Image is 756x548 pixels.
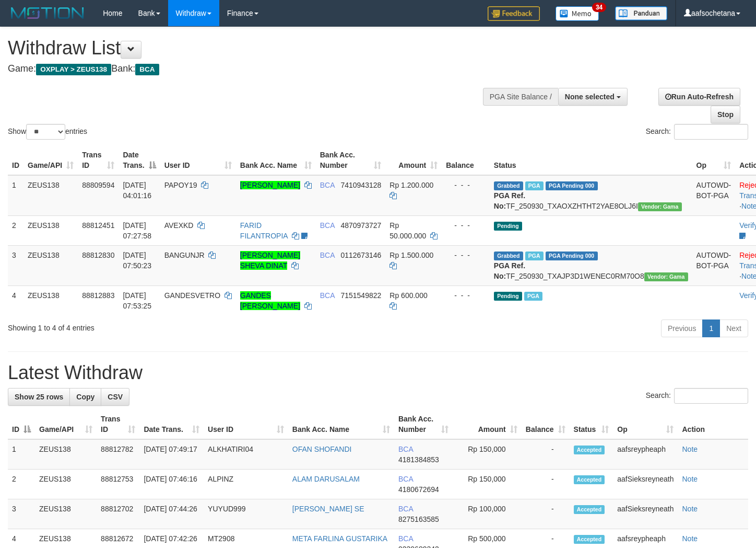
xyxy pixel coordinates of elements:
[8,64,493,74] h4: Game: Bank:
[453,439,521,470] td: Rp 150,000
[23,175,78,216] td: ZEUS138
[139,499,204,529] td: [DATE] 07:44:26
[389,291,427,300] span: Rp 600.000
[76,393,95,401] span: Copy
[389,251,433,259] span: Rp 1.500.000
[453,470,521,499] td: Rp 150,000
[8,470,35,499] td: 2
[8,5,87,21] img: MOTION_logo.png
[8,286,23,315] td: 4
[692,245,736,286] td: AUTOWD-BOT-PGA
[644,272,688,281] span: Vendor URL: https://trx31.1velocity.biz
[522,470,570,499] td: -
[316,145,386,175] th: Bank Acc. Number: activate to sort column ascending
[488,6,540,21] img: Feedback.jpg
[23,245,78,286] td: ZEUS138
[97,409,139,439] th: Trans ID: activate to sort column ascending
[394,409,453,439] th: Bank Acc. Number: activate to sort column ascending
[646,388,748,404] label: Search:
[385,145,442,175] th: Amount: activate to sort column ascending
[661,319,703,337] a: Previous
[398,515,439,523] span: Copy 8275163585 to clipboard
[398,475,413,483] span: BCA
[398,505,413,513] span: BCA
[574,505,605,514] span: Accepted
[522,499,570,529] td: -
[240,181,300,189] a: [PERSON_NAME]
[164,251,205,259] span: BANGUNJR
[446,180,486,190] div: - - -
[26,124,65,140] select: Showentries
[613,499,678,529] td: aafSieksreyneath
[8,388,70,406] a: Show 25 rows
[82,221,114,230] span: 88812451
[615,6,667,20] img: panduan.png
[494,252,523,260] span: Grabbed
[97,470,139,499] td: 88812753
[8,124,87,140] label: Show entries
[23,286,78,315] td: ZEUS138
[139,409,204,439] th: Date Trans.: activate to sort column ascending
[97,439,139,470] td: 88812782
[398,485,439,494] span: Copy 4180672694 to clipboard
[692,145,736,175] th: Op: activate to sort column ascending
[82,291,114,300] span: 88812883
[320,181,335,189] span: BCA
[236,145,316,175] th: Bank Acc. Name: activate to sort column ascending
[546,181,598,190] span: PGA Pending
[398,455,439,464] span: Copy 4181384853 to clipboard
[8,499,35,529] td: 3
[592,3,606,12] span: 34
[682,505,698,513] a: Note
[494,261,525,280] b: PGA Ref. No:
[453,409,521,439] th: Amount: activate to sort column ascending
[123,181,151,200] span: [DATE] 04:01:16
[719,319,748,337] a: Next
[108,393,123,401] span: CSV
[36,64,111,75] span: OXPLAY > ZEUS138
[204,439,288,470] td: ALKHATIRI04
[483,88,558,106] div: PGA Site Balance /
[442,145,490,175] th: Balance
[658,88,740,106] a: Run Auto-Refresh
[139,470,204,499] td: [DATE] 07:46:16
[490,175,692,216] td: TF_250930_TXAOXZHTHT2YAE8OLJ6I
[570,409,613,439] th: Status: activate to sort column ascending
[711,106,740,123] a: Stop
[613,439,678,470] td: aafsreypheaph
[240,251,300,270] a: [PERSON_NAME] SHEVA DINAT
[240,291,300,310] a: GANDES [PERSON_NAME]
[8,362,748,383] h1: Latest Withdraw
[525,252,544,260] span: Marked by aaftanly
[320,251,335,259] span: BCA
[82,181,114,189] span: 88809594
[35,409,97,439] th: Game/API: activate to sort column ascending
[678,409,748,439] th: Action
[35,439,97,470] td: ZEUS138
[23,215,78,245] td: ZEUS138
[682,445,698,453] a: Note
[389,181,433,189] span: Rp 1.200.000
[674,124,748,140] input: Search:
[292,534,387,543] a: META FARLINA GUSTARIKA
[522,439,570,470] td: -
[8,215,23,245] td: 2
[123,221,151,240] span: [DATE] 07:27:58
[494,222,522,231] span: Pending
[546,252,598,260] span: PGA Pending
[160,145,236,175] th: User ID: activate to sort column ascending
[78,145,119,175] th: Trans ID: activate to sort column ascending
[8,439,35,470] td: 1
[8,38,493,59] h1: Withdraw List
[558,88,628,106] button: None selected
[8,245,23,286] td: 3
[69,388,101,406] a: Copy
[292,505,364,513] a: [PERSON_NAME] SE
[524,292,542,301] span: Marked by aaftanly
[522,409,570,439] th: Balance: activate to sort column ascending
[8,409,35,439] th: ID: activate to sort column descending
[494,292,522,301] span: Pending
[613,470,678,499] td: aafSieksreyneath
[613,409,678,439] th: Op: activate to sort column ascending
[494,181,523,190] span: Grabbed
